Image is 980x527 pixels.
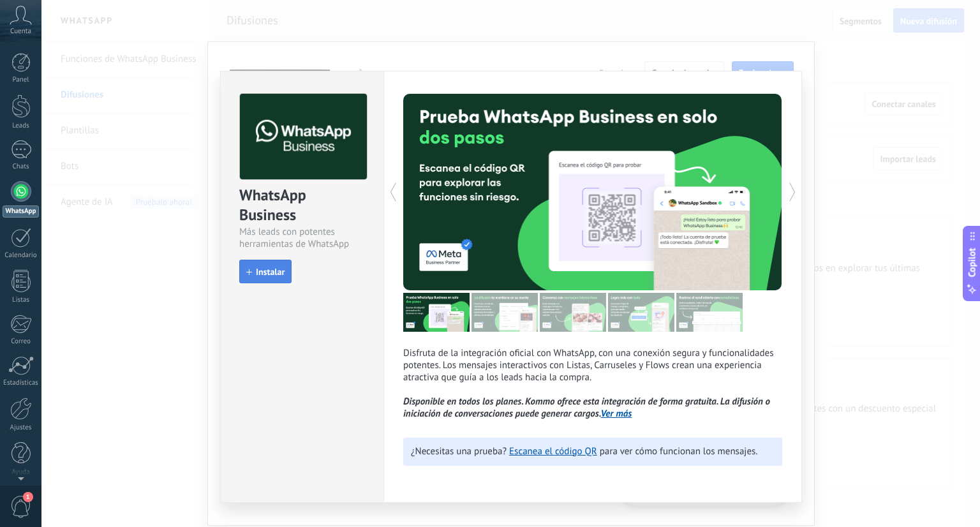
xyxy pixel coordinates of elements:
[3,296,40,304] div: Listas
[239,185,365,226] div: WhatsApp Business
[540,293,606,332] img: tour_image_1009fe39f4f058b759f0df5a2b7f6f06.png
[966,248,979,278] span: Copilot
[608,293,674,332] img: tour_image_62c9952fc9cf984da8d1d2aa2c453724.png
[256,267,285,276] span: Instalar
[23,492,33,502] span: 1
[509,445,597,457] a: Escanea el código QR
[676,293,743,332] img: tour_image_cc377002d0016b7ebaeb4dbe65cb2175.png
[601,408,632,420] a: Ver más
[3,163,40,171] div: Chats
[471,293,538,332] img: tour_image_cc27419dad425b0ae96c2716632553fa.png
[3,76,40,84] div: Panel
[403,293,470,332] img: tour_image_7a4924cebc22ed9e3259523e50fe4fd6.png
[600,445,758,457] span: para ver cómo funcionan los mensajes.
[3,251,40,260] div: Calendario
[3,379,40,387] div: Estadísticas
[403,396,770,420] i: Disponible en todos los planes. Kommo ofrece esta integración de forma gratuita. La difusión o in...
[3,122,40,130] div: Leads
[3,338,40,346] div: Correo
[3,424,40,432] div: Ajustes
[240,94,367,180] img: logo_main.png
[3,205,39,218] div: WhatsApp
[10,27,31,36] span: Cuenta
[239,260,292,284] button: Instalar
[239,226,365,250] div: Más leads con potentes herramientas de WhatsApp
[411,445,507,457] span: ¿Necesitas una prueba?
[403,347,782,420] p: Disfruta de la integración oficial con WhatsApp, con una conexión segura y funcionalidades potent...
